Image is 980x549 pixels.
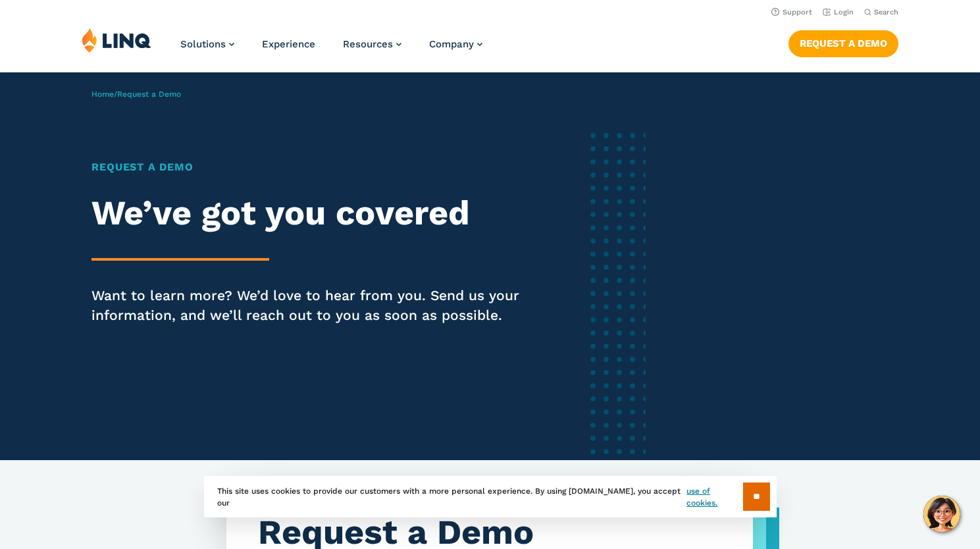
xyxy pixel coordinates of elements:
[91,90,114,99] a: Home
[180,28,482,71] nav: Primary Navigation
[923,496,960,533] button: Hello, have a question? Let’s chat.
[643,72,980,460] img: Female software representative
[874,8,898,16] span: Search
[429,38,482,50] a: Company
[180,38,226,50] span: Solutions
[180,38,234,50] a: Solutions
[91,90,181,99] span: /
[91,159,526,175] h1: Request a Demo
[771,8,812,16] a: Support
[82,28,151,53] img: LINQ | K‑12 Software
[429,38,474,50] span: Company
[204,476,777,517] div: This site uses cookies to provide our customers with a more personal experience. By using [DOMAIN...
[686,485,742,509] a: use of cookies.
[117,90,181,99] span: Request a Demo
[262,38,315,50] a: Experience
[823,8,854,16] a: Login
[788,30,898,57] a: Request a Demo
[343,38,401,50] a: Resources
[91,194,526,233] h2: We’ve got you covered
[343,38,393,50] span: Resources
[864,7,898,17] button: Open Search Bar
[91,286,526,325] p: Want to learn more? We’d love to hear from you. Send us your information, and we’ll reach out to ...
[788,28,898,57] nav: Button Navigation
